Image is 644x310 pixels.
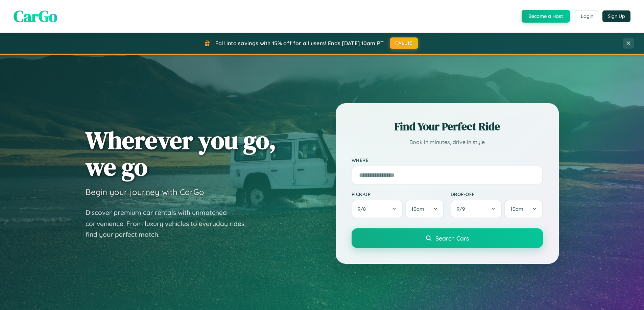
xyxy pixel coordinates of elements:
[352,137,543,147] p: Book in minutes, drive in style
[405,200,444,218] button: 10am
[457,206,468,212] span: 9 / 9
[352,200,403,218] button: 9/8
[451,191,543,197] label: Drop-off
[352,157,543,163] label: Where
[352,119,543,134] h2: Find Your Perfect Ride
[215,40,385,47] span: Fall into savings with 15% off for all users! Ends [DATE] 10am PT.
[86,207,255,240] p: Discover premium car rentals with unmatched convenience. From luxury vehicles to everyday rides, ...
[352,191,444,197] label: Pick-up
[451,200,502,218] button: 9/9
[352,228,543,248] button: Search Cars
[86,127,276,180] h1: Wherever you go, we go
[522,10,570,23] button: Become a Host
[358,206,369,212] span: 9 / 8
[86,187,204,197] h3: Begin your journey with CarGo
[602,10,630,22] button: Sign Up
[504,200,543,218] button: 10am
[435,234,469,242] span: Search Cars
[390,37,418,49] button: FALL15
[411,206,424,212] span: 10am
[575,10,599,22] button: Login
[14,5,57,27] span: CarGo
[510,206,523,212] span: 10am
